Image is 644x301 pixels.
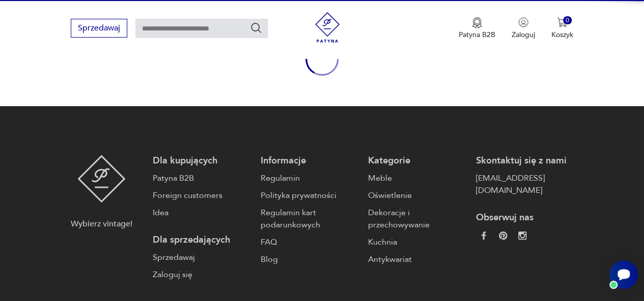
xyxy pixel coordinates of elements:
a: FAQ [261,236,358,248]
p: Dla kupujących [153,155,250,167]
button: Zaloguj [512,17,535,40]
a: Idea [153,207,250,219]
p: Informacje [261,155,358,167]
img: Ikonka użytkownika [518,17,528,27]
iframe: Smartsupp widget button [609,260,638,289]
a: Sprzedawaj [71,25,127,32]
a: Foreign customers [153,189,250,202]
a: Zaloguj się [153,269,250,281]
img: Patyna - sklep z meblami i dekoracjami vintage [312,12,343,43]
p: Kategorie [368,155,465,167]
a: Patyna B2B [153,172,250,184]
button: Sprzedawaj [71,19,127,38]
p: Wybierz vintage! [71,218,132,230]
p: Koszyk [551,30,573,40]
img: Ikona koszyka [557,17,567,27]
div: 0 [563,16,572,25]
a: Regulamin kart podarunkowych [261,207,358,231]
button: Szukaj [250,22,262,34]
a: Antykwariat [368,253,465,265]
a: Sprzedawaj [153,251,250,263]
p: Patyna B2B [459,30,495,40]
img: Ikona medalu [472,17,482,28]
a: Meble [368,172,465,184]
p: Zaloguj [512,30,535,40]
img: Patyna - sklep z meblami i dekoracjami vintage [77,155,126,203]
a: Regulamin [261,172,358,184]
p: Obserwuj nas [475,212,573,224]
a: Dekoracje i przechowywanie [368,207,465,231]
button: 0Koszyk [551,17,573,40]
a: Ikona medaluPatyna B2B [459,17,495,40]
img: 37d27d81a828e637adc9f9cb2e3d3a8a.webp [499,231,507,240]
p: Skontaktuj się z nami [475,155,573,167]
a: Oświetlenie [368,189,465,202]
a: [EMAIL_ADDRESS][DOMAIN_NAME] [475,172,573,196]
p: Dla sprzedających [153,234,250,246]
img: c2fd9cf7f39615d9d6839a72ae8e59e5.webp [518,231,526,240]
a: Kuchnia [368,236,465,248]
img: da9060093f698e4c3cedc1453eec5031.webp [480,231,488,240]
button: Patyna B2B [459,17,495,40]
a: Blog [261,253,358,265]
a: Polityka prywatności [261,189,358,202]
